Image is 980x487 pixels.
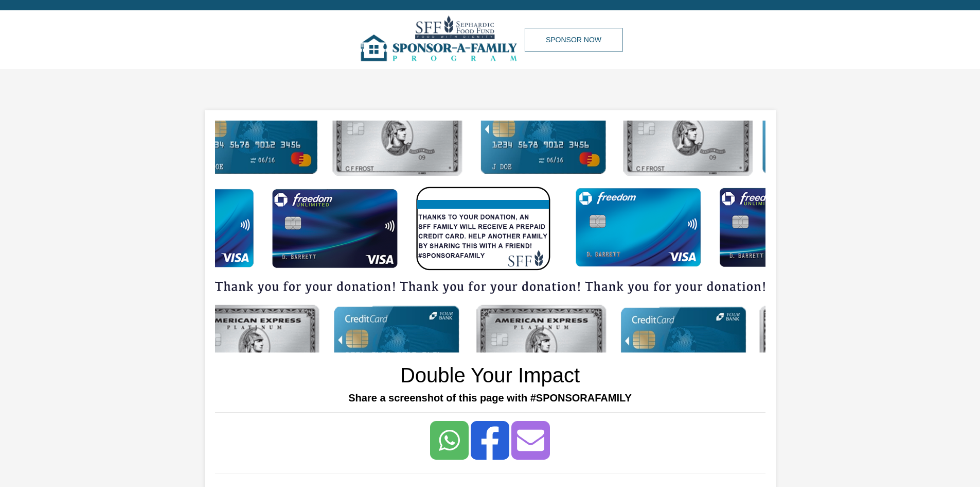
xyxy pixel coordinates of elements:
h1: Double Your Impact [400,363,580,388]
a: Share to <span class="translation_missing" title="translation missing: en.social_share_button.wha... [430,421,469,460]
a: Share to Email [511,421,550,460]
img: img [215,121,765,352]
a: Share to Facebook [471,421,509,460]
h5: Share a screenshot of this page with #SPONSORAFAMILY [215,392,765,404]
a: Sponsor Now [525,28,622,52]
img: img [358,10,525,69]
